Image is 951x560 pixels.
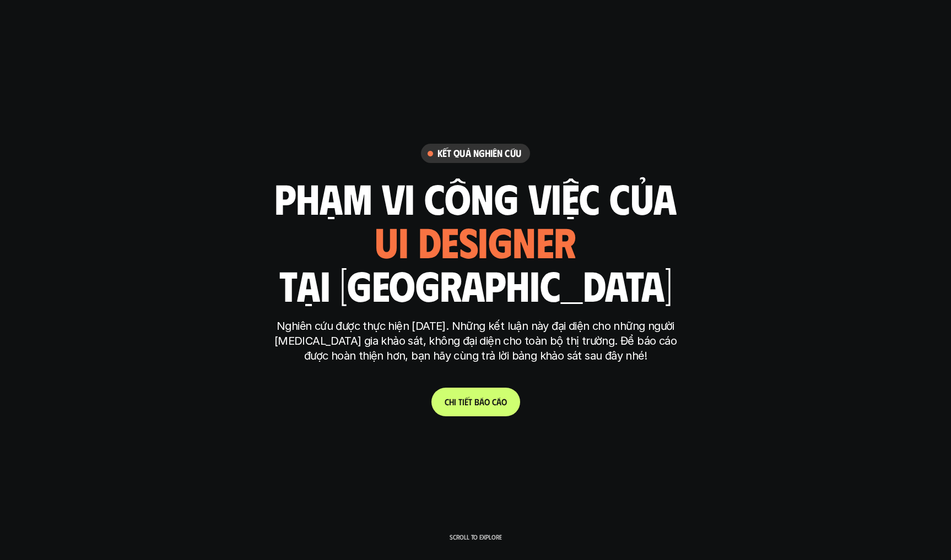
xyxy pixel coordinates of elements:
span: t [468,396,472,407]
a: Chitiếtbáocáo [431,388,520,416]
span: á [496,396,501,407]
span: h [449,396,454,407]
h1: phạm vi công việc của [274,175,677,221]
span: o [484,396,490,407]
span: t [458,396,462,407]
span: ế [464,396,468,407]
span: á [479,396,484,407]
span: C [445,396,449,407]
p: Scroll to explore [450,533,502,541]
h1: tại [GEOGRAPHIC_DATA] [279,262,672,308]
h6: Kết quả nghiên cứu [437,147,521,160]
p: Nghiên cứu được thực hiện [DATE]. Những kết luận này đại diện cho những người [MEDICAL_DATA] gia ... [269,319,682,363]
span: i [454,396,456,407]
span: o [501,396,507,407]
span: i [462,396,464,407]
span: b [474,396,479,407]
span: c [492,396,496,407]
